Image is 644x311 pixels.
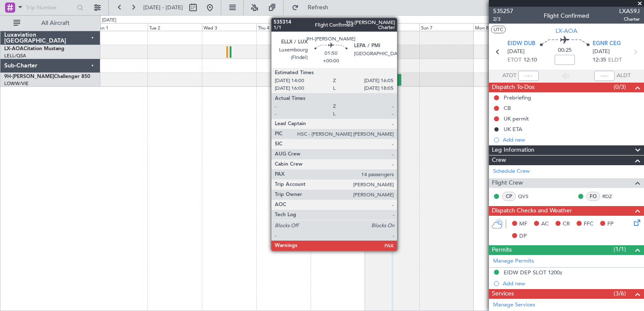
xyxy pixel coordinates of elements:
[541,220,549,228] span: AC
[607,220,614,228] span: FP
[493,257,534,265] a: Manage Permits
[491,26,506,33] button: UTC
[507,56,521,64] span: ETOT
[288,1,338,14] button: Refresh
[507,40,535,48] span: EIDW DUB
[492,245,512,255] span: Permits
[256,23,311,31] div: Thu 4
[519,220,527,228] span: MF
[584,220,593,228] span: FFC
[22,20,89,26] span: All Aircraft
[26,1,74,14] input: Trip Number
[523,56,537,64] span: 12:10
[473,23,528,31] div: Mon 8
[492,145,534,155] span: Leg Information
[558,46,572,55] span: 00:25
[608,56,622,64] span: ELDT
[504,269,562,276] div: EIDW DEP SLOT 1200z
[502,192,516,201] div: CP
[504,115,529,122] div: UK permit
[365,23,419,31] div: Sat 6
[301,5,336,11] span: Refresh
[502,72,516,80] span: ATOT
[555,27,577,35] span: LX-AOA
[9,16,91,30] button: All Aircraft
[493,7,513,16] span: 535257
[202,23,256,31] div: Wed 3
[504,126,522,133] div: UK ETA
[544,11,589,20] div: Flight Confirmed
[4,74,54,79] span: 9H-[PERSON_NAME]
[102,17,116,24] div: [DATE]
[492,206,572,216] span: Dispatch Checks and Weather
[148,23,202,31] div: Tue 2
[617,72,631,80] span: ALDT
[518,193,537,200] a: QVS
[4,46,64,51] a: LX-AOACitation Mustang
[4,80,29,87] a: LOWW/VIE
[507,48,525,56] span: [DATE]
[311,23,365,31] div: Fri 5
[492,83,534,92] span: Dispatch To-Dos
[602,193,621,200] a: RDZ
[419,23,474,31] div: Sun 7
[619,16,640,23] span: Charter
[504,94,531,101] div: Prebriefing
[492,289,514,299] span: Services
[503,280,640,287] div: Add new
[143,4,183,11] span: [DATE] - [DATE]
[586,192,600,201] div: FO
[593,40,621,48] span: EGNR CEG
[493,301,535,309] a: Manage Services
[4,53,26,59] a: LELL/QSA
[4,46,24,51] span: LX-AOA
[519,232,527,241] span: DP
[493,167,530,176] a: Schedule Crew
[4,74,90,79] a: 9H-[PERSON_NAME]Challenger 850
[614,289,626,298] span: (3/6)
[503,136,640,143] div: Add new
[492,155,506,165] span: Crew
[614,245,626,254] span: (1/1)
[518,71,539,81] input: --:--
[593,48,610,56] span: [DATE]
[504,105,511,112] div: CB
[93,23,148,31] div: Mon 1
[593,56,606,64] span: 12:35
[619,7,640,16] span: LXA59J
[614,83,626,91] span: (0/3)
[493,16,513,23] span: 2/3
[563,220,570,228] span: CR
[492,178,523,188] span: Flight Crew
